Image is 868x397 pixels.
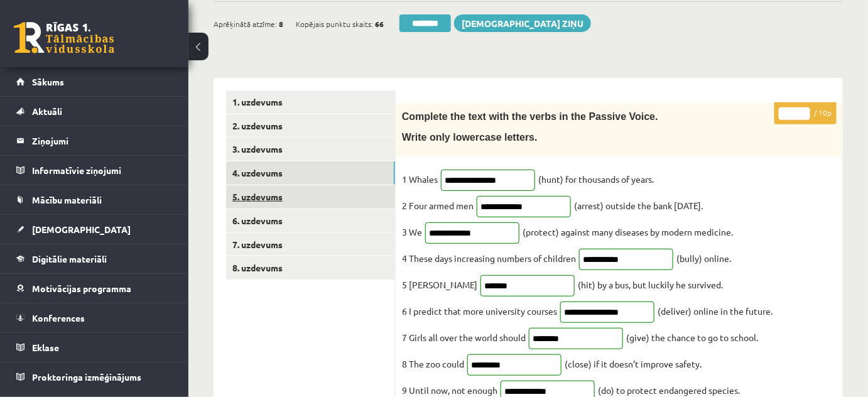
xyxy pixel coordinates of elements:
p: 6 I predict that more university courses [402,302,557,320]
span: Kopējais punktu skaits: [296,14,373,33]
a: Mācību materiāli [16,185,173,214]
p: 4 These days increasing numbers of children [402,249,576,268]
a: 2. uzdevums [226,114,395,138]
a: 5. uzdevums [226,185,395,209]
a: 6. uzdevums [226,209,395,232]
a: Rīgas 1. Tālmācības vidusskola [14,22,114,53]
p: 7 Girls all over the world should [402,328,526,347]
span: [DEMOGRAPHIC_DATA] [32,224,131,235]
a: Aktuāli [16,97,173,126]
span: Write only lowercase letters. [402,132,538,143]
span: 66 [375,14,384,33]
a: Eklase [16,333,173,362]
span: Sākums [32,76,64,87]
body: Editor, wiswyg-editor-47024969577780-1757351255-956 [13,13,420,26]
a: 4. uzdevums [226,161,395,185]
span: Konferences [32,312,85,324]
legend: Informatīvie ziņojumi [32,156,173,185]
span: 8 [279,14,283,33]
a: [DEMOGRAPHIC_DATA] [16,215,173,244]
a: Digitālie materiāli [16,244,173,273]
a: Ziņojumi [16,126,173,155]
a: Sākums [16,67,173,96]
p: 1 Whales [402,170,438,188]
a: Proktoringa izmēģinājums [16,362,173,391]
p: 5 [PERSON_NAME] [402,275,477,294]
a: 1. uzdevums [226,90,395,114]
p: / 10p [774,102,837,124]
a: Konferences [16,303,173,332]
a: Motivācijas programma [16,274,173,303]
a: 8. uzdevums [226,256,395,280]
a: 7. uzdevums [226,233,395,256]
span: Aktuāli [32,106,62,117]
span: Motivācijas programma [32,283,131,294]
span: Eklase [32,342,59,353]
span: Digitālie materiāli [32,253,107,264]
p: 2 Four armed men [402,196,474,215]
a: Informatīvie ziņojumi [16,156,173,185]
span: Aprēķinātā atzīme: [214,14,277,33]
legend: Ziņojumi [32,126,173,155]
span: Proktoringa izmēģinājums [32,371,141,383]
span: Mācību materiāli [32,194,102,205]
a: [DEMOGRAPHIC_DATA] ziņu [454,14,591,32]
p: 3 We [402,222,422,241]
span: Complete the text with the verbs in the Passive Voice. [402,111,658,122]
p: 8 The zoo could [402,354,464,373]
a: 3. uzdevums [226,138,395,161]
